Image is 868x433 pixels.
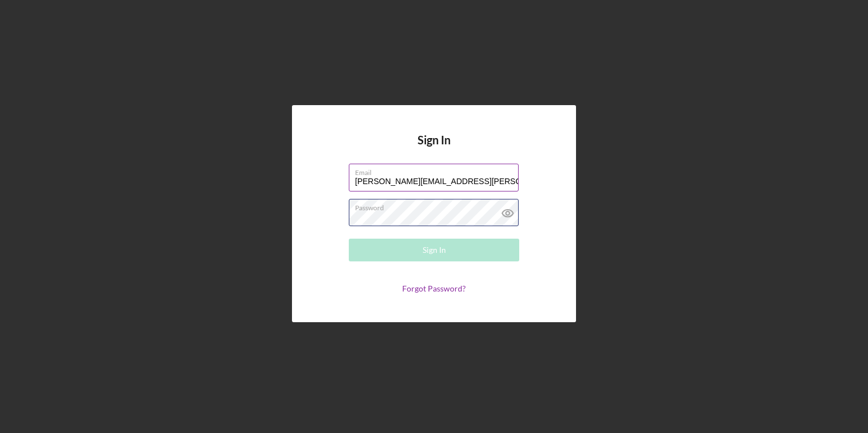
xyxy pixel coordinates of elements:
[418,134,450,164] h4: Sign In
[355,199,519,212] label: Password
[423,239,446,261] div: Sign In
[402,284,466,293] a: Forgot Password?
[355,164,519,177] label: Email
[349,239,519,261] button: Sign In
